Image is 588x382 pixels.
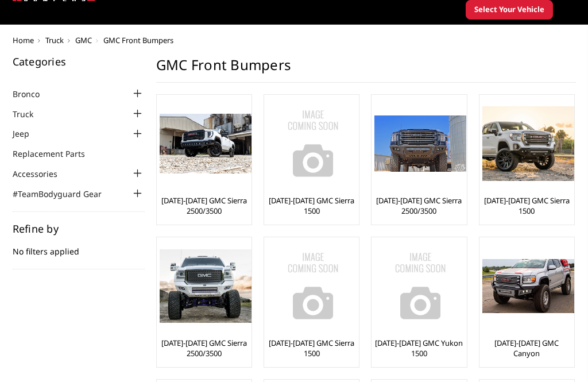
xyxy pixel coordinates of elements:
[374,240,463,332] a: No Image
[156,56,576,83] h1: GMC Front Bumpers
[474,4,544,16] span: Select Your Vehicle
[374,338,463,358] a: [DATE]-[DATE] GMC Yukon 1500
[75,35,92,45] a: GMC
[267,338,356,358] a: [DATE]-[DATE] GMC Sierra 1500
[13,148,99,160] a: Replacement Parts
[13,168,72,180] a: Accessories
[374,240,466,332] img: No Image
[13,223,145,234] h5: Refine by
[13,88,54,100] a: Bronco
[13,188,116,200] a: #TeamBodyguard Gear
[103,35,173,45] span: GMC Front Bumpers
[13,223,145,269] div: No filters applied
[482,338,571,358] a: [DATE]-[DATE] GMC Canyon
[482,195,571,216] a: [DATE]-[DATE] GMC Sierra 1500
[267,240,356,332] a: No Image
[45,35,64,45] a: Truck
[267,98,356,190] a: No Image
[267,98,359,190] img: No Image
[160,195,249,216] a: [DATE]-[DATE] GMC Sierra 2500/3500
[267,240,359,332] img: No Image
[13,56,145,67] h5: Categories
[160,338,249,358] a: [DATE]-[DATE] GMC Sierra 2500/3500
[13,108,48,120] a: Truck
[13,35,34,45] a: Home
[374,195,463,216] a: [DATE]-[DATE] GMC Sierra 2500/3500
[267,195,356,216] a: [DATE]-[DATE] GMC Sierra 1500
[13,128,44,140] a: Jeep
